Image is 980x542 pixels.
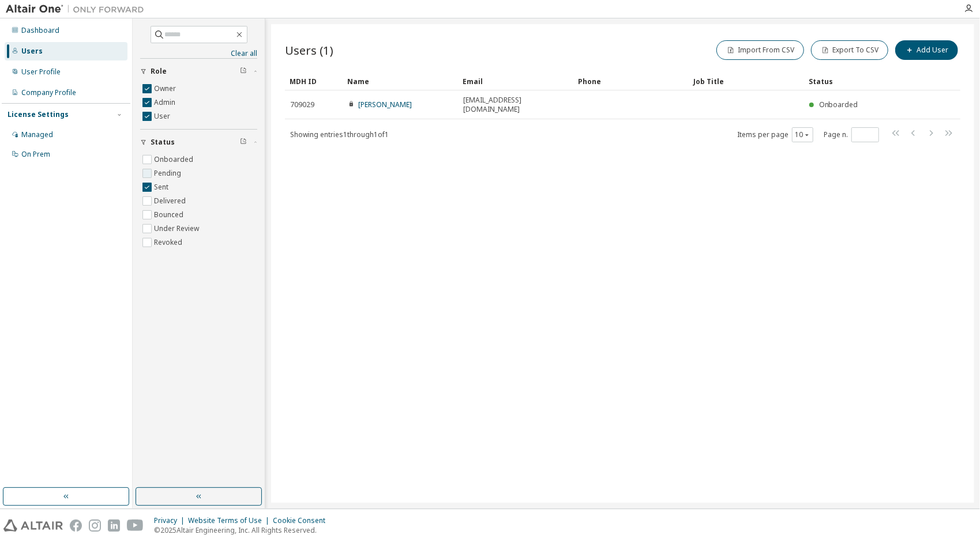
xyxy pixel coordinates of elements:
[154,82,178,96] label: Owner
[809,72,900,90] div: Status
[285,42,333,58] span: Users (1)
[716,40,804,60] button: Import From CSV
[140,49,257,58] a: Clear all
[154,222,201,236] label: Under Review
[578,72,684,90] div: Phone
[21,26,59,35] div: Dashboard
[154,180,171,194] label: Sent
[290,72,338,90] div: MDH ID
[154,96,178,109] label: Admin
[21,47,43,56] div: Users
[21,130,53,139] div: Managed
[70,520,82,532] img: facebook.svg
[154,153,196,166] label: Onboarded
[240,138,247,147] span: Clear filter
[693,72,799,90] div: Job Title
[358,100,412,109] a: [PERSON_NAME]
[154,109,172,123] label: User
[3,520,63,532] img: altair_logo.svg
[108,520,120,532] img: linkedin.svg
[127,520,144,532] img: youtube.svg
[154,208,186,222] label: Bounced
[21,88,76,97] div: Company Profile
[819,100,858,109] span: Onboarded
[290,100,314,109] span: 709029
[151,67,167,76] span: Role
[154,525,332,535] p: © 2025 Altair Engineering, Inc. All Rights Reserved.
[795,130,810,139] button: 10
[895,40,958,60] button: Add User
[140,59,257,84] button: Role
[240,67,247,76] span: Clear filter
[188,516,273,525] div: Website Terms of Use
[21,67,61,77] div: User Profile
[463,72,569,90] div: Email
[89,520,101,532] img: instagram.svg
[347,72,453,90] div: Name
[154,194,188,208] label: Delivered
[290,130,389,139] span: Showing entries 1 through 1 of 1
[140,130,257,155] button: Status
[273,516,332,525] div: Cookie Consent
[811,40,888,60] button: Export To CSV
[154,166,183,180] label: Pending
[7,110,69,119] div: License Settings
[154,516,188,525] div: Privacy
[824,127,879,142] span: Page n.
[463,96,568,114] span: [EMAIL_ADDRESS][DOMAIN_NAME]
[737,127,813,142] span: Items per page
[154,236,185,249] label: Revoked
[21,150,50,159] div: On Prem
[151,138,175,147] span: Status
[6,3,150,15] img: Altair One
